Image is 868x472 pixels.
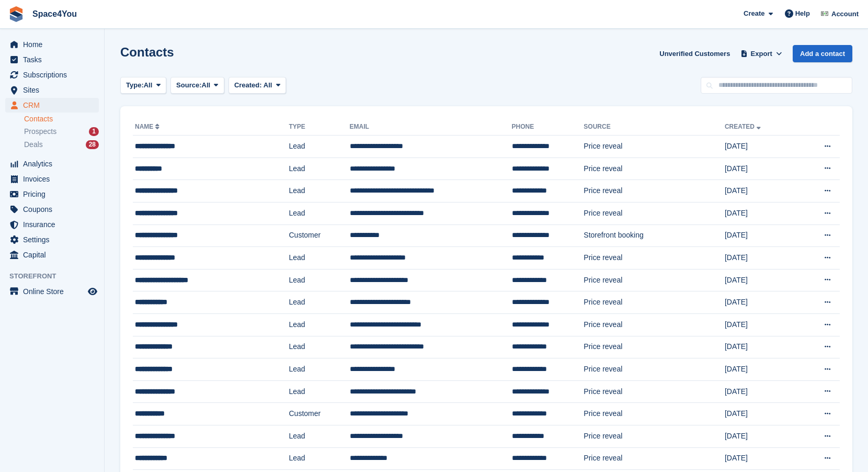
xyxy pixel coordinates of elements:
[289,425,350,447] td: Lead
[584,313,725,336] td: Price reveal
[744,8,764,19] span: Create
[584,202,725,224] td: Price reveal
[350,119,512,136] th: Email
[202,80,211,91] span: All
[289,336,350,358] td: Lead
[725,403,798,425] td: [DATE]
[584,358,725,381] td: Price reveal
[8,6,24,22] img: stora-icon-8386f47178a22dfd0bd8f6a31ec36ba5ce8667c1dd55bd0f319d3a0aa187defe.svg
[725,136,798,158] td: [DATE]
[23,52,86,67] span: Tasks
[170,77,224,94] button: Source: All
[5,248,99,262] a: menu
[512,119,584,136] th: Phone
[584,425,725,447] td: Price reveal
[23,98,86,113] span: CRM
[5,202,99,217] a: menu
[120,45,174,59] h1: Contacts
[795,8,810,19] span: Help
[725,336,798,358] td: [DATE]
[23,156,86,171] span: Analytics
[264,81,272,89] span: All
[135,123,162,130] a: Name
[289,136,350,158] td: Lead
[5,98,99,113] a: menu
[23,248,86,262] span: Capital
[751,49,772,59] span: Export
[23,37,86,52] span: Home
[725,224,798,247] td: [DATE]
[144,80,153,91] span: All
[725,269,798,291] td: [DATE]
[584,269,725,291] td: Price reveal
[23,172,86,186] span: Invoices
[655,45,734,62] a: Unverified Customers
[289,224,350,247] td: Customer
[23,83,86,97] span: Sites
[289,158,350,180] td: Lead
[86,140,99,149] div: 28
[289,291,350,314] td: Lead
[23,232,86,247] span: Settings
[725,291,798,314] td: [DATE]
[229,77,286,94] button: Created: All
[584,291,725,314] td: Price reveal
[584,224,725,247] td: Storefront booking
[725,313,798,336] td: [DATE]
[23,217,86,232] span: Insurance
[289,119,350,136] th: Type
[5,217,99,232] a: menu
[24,126,99,137] a: Prospects 1
[725,158,798,180] td: [DATE]
[738,45,784,62] button: Export
[5,172,99,186] a: menu
[584,247,725,269] td: Price reveal
[725,180,798,203] td: [DATE]
[725,358,798,381] td: [DATE]
[126,80,144,91] span: Type:
[289,403,350,425] td: Customer
[289,202,350,224] td: Lead
[24,139,99,150] a: Deals 28
[289,380,350,403] td: Lead
[725,425,798,447] td: [DATE]
[23,284,86,299] span: Online Store
[86,285,99,298] a: Preview store
[289,447,350,470] td: Lead
[584,336,725,358] td: Price reveal
[819,8,830,19] img: Finn-Kristof Kausch
[5,37,99,52] a: menu
[584,447,725,470] td: Price reveal
[725,247,798,269] td: [DATE]
[28,5,81,23] a: Space4You
[234,81,262,89] span: Created:
[831,9,859,19] span: Account
[9,271,104,282] span: Storefront
[289,358,350,381] td: Lead
[23,202,86,217] span: Coupons
[289,247,350,269] td: Lead
[725,202,798,224] td: [DATE]
[24,140,43,150] span: Deals
[584,180,725,203] td: Price reveal
[725,123,763,130] a: Created
[584,158,725,180] td: Price reveal
[584,380,725,403] td: Price reveal
[5,68,99,82] a: menu
[584,403,725,425] td: Price reveal
[793,45,852,62] a: Add a contact
[89,127,99,136] div: 1
[289,180,350,203] td: Lead
[5,52,99,67] a: menu
[176,80,201,91] span: Source:
[5,284,99,299] a: menu
[584,136,725,158] td: Price reveal
[5,83,99,97] a: menu
[24,127,56,137] span: Prospects
[725,447,798,470] td: [DATE]
[24,114,99,124] a: Contacts
[289,269,350,291] td: Lead
[5,156,99,171] a: menu
[289,313,350,336] td: Lead
[23,187,86,201] span: Pricing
